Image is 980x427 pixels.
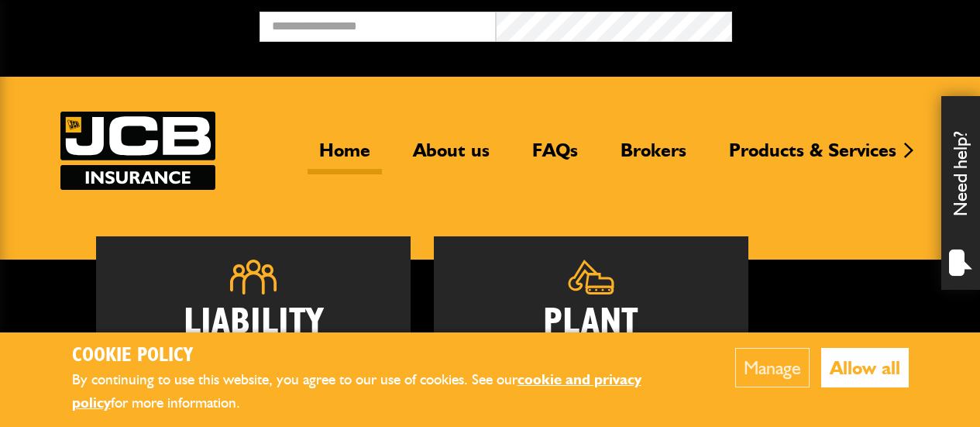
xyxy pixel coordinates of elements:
a: Brokers [609,139,698,174]
button: Allow all [821,348,909,387]
h2: Cookie Policy [72,344,688,368]
a: Home [308,139,382,174]
a: Products & Services [717,139,908,174]
h2: Liability Insurance [119,306,387,381]
button: Manage [735,348,810,387]
img: JCB Insurance Services logo [60,112,215,190]
a: cookie and privacy policy [72,370,641,412]
div: Need help? [941,96,980,290]
a: About us [401,139,501,174]
a: FAQs [521,139,590,174]
a: JCB Insurance Services [60,112,215,190]
h2: Plant Insurance [457,306,725,373]
p: By continuing to use this website, you agree to our use of cookies. See our for more information. [72,368,688,415]
button: Broker Login [732,12,968,36]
